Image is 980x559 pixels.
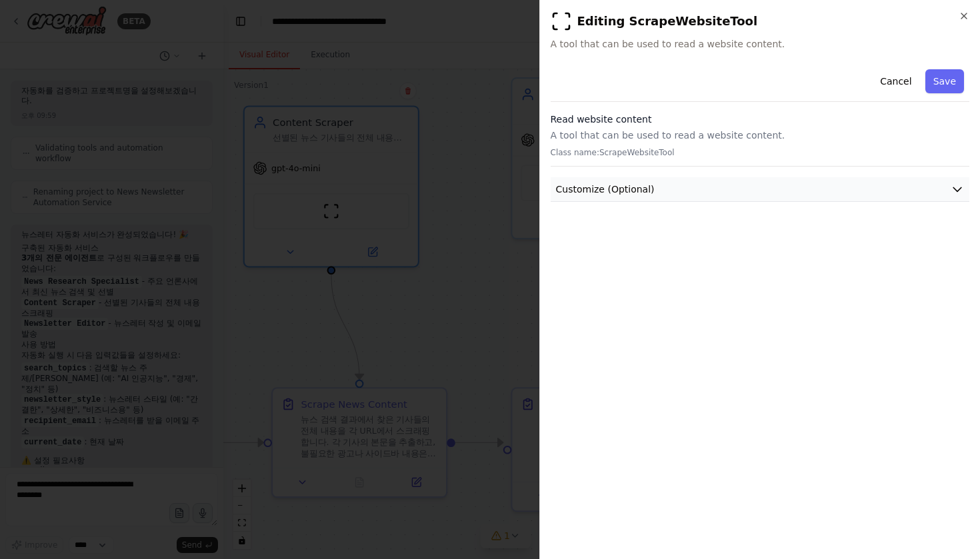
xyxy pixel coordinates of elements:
[925,69,964,93] button: Save
[551,177,970,202] button: Customize (Optional)
[556,183,655,196] span: Customize (Optional)
[551,129,970,142] p: A tool that can be used to read a website content.
[551,113,970,126] h3: Read website content
[551,147,970,158] p: Class name: ScrapeWebsiteTool
[551,11,572,32] img: ScrapeWebsiteTool
[551,11,970,32] h2: Editing ScrapeWebsiteTool
[551,37,970,51] span: A tool that can be used to read a website content.
[872,69,919,93] button: Cancel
